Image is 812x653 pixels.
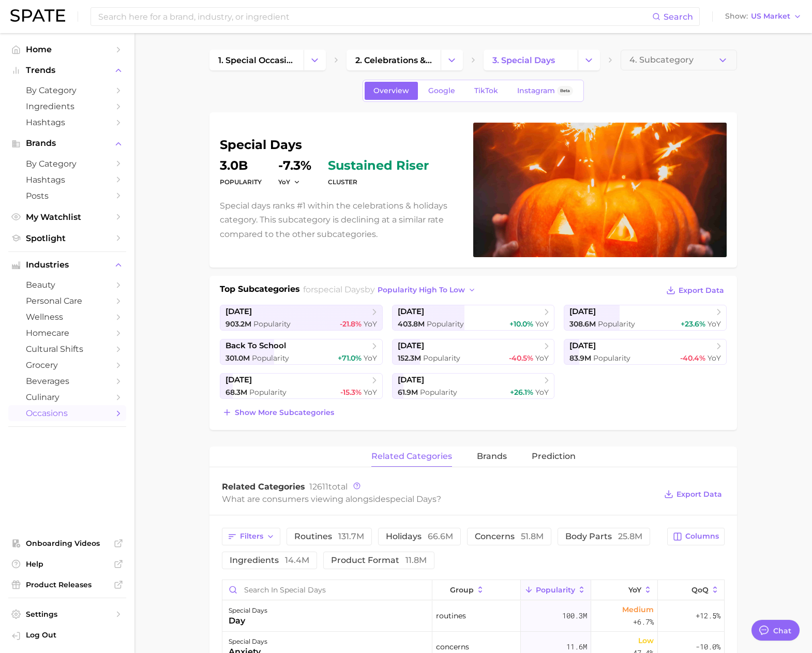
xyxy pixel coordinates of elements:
[314,285,365,294] span: special days
[340,319,362,329] span: -21.8%
[428,531,453,541] span: 66.6m
[8,230,126,246] a: Spotlight
[347,50,441,70] a: 2. celebrations & holidays
[8,325,126,341] a: homecare
[517,86,555,95] span: Instagram
[565,532,642,541] span: body parts
[309,482,328,492] span: 12611
[225,341,286,351] span: back to school
[474,86,498,95] span: TikTok
[309,482,348,492] span: total
[8,341,126,357] a: cultural shifts
[252,353,289,363] span: Popularity
[696,610,720,622] span: +12.5%
[229,604,267,617] div: special days
[723,10,804,23] button: ShowUS Market
[436,641,469,653] span: concerns
[475,532,544,541] span: concerns
[8,257,126,273] button: Industries
[427,319,464,329] span: Popularity
[26,344,109,354] span: cultural shifts
[8,98,126,114] a: Ingredients
[294,532,364,541] span: routines
[278,159,311,172] dd: -7.3%
[26,212,109,222] span: My Watchlist
[521,531,544,541] span: 51.8m
[229,615,267,627] div: day
[569,341,596,351] span: [DATE]
[340,388,362,397] span: -15.3%
[8,405,126,421] a: occasions
[222,601,724,632] button: special daysdayroutines100.3mMedium+6.7%+12.5%
[26,630,118,640] span: Log Out
[751,13,790,19] span: US Market
[392,339,555,365] a: [DATE]152.3m Popularity-40.5% YoY
[222,492,656,506] div: What are consumers viewing alongside ?
[10,9,65,22] img: SPATE
[26,376,109,386] span: beverages
[398,319,425,329] span: 403.8m
[222,580,432,600] input: Search in special days
[222,482,305,492] span: Related Categories
[8,373,126,389] a: beverages
[278,177,300,186] button: YoY
[667,528,725,545] button: Columns
[26,296,109,306] span: personal care
[220,373,383,399] a: [DATE]68.3m Popularity-15.3% YoY
[8,136,126,151] button: Brands
[536,586,575,594] span: Popularity
[331,556,427,565] span: product format
[97,8,652,25] input: Search here for a brand, industry, or ingredient
[428,86,455,95] span: Google
[278,177,290,186] span: YoY
[398,375,424,385] span: [DATE]
[8,172,126,188] a: Hashtags
[618,531,642,541] span: 25.8m
[725,13,748,19] span: Show
[26,610,109,619] span: Settings
[285,555,309,565] span: 14.4m
[8,627,126,645] a: Log out. Currently logged in with e-mail yumi.toki@spate.nyc.
[220,305,383,331] a: [DATE]903.2m Popularity-21.8% YoY
[253,319,291,329] span: Popularity
[535,319,549,329] span: YoY
[26,191,109,201] span: Posts
[450,586,474,594] span: group
[8,536,126,551] a: Onboarding Videos
[664,12,693,22] span: Search
[338,531,364,541] span: 131.7m
[365,82,418,100] a: Overview
[8,63,126,78] button: Trends
[26,580,109,589] span: Product Releases
[679,286,724,295] span: Export Data
[328,176,429,188] dt: cluster
[569,319,596,329] span: 308.6m
[436,610,466,622] span: routines
[680,353,705,363] span: -40.4%
[569,353,591,363] span: 83.9m
[509,319,533,329] span: +10.0%
[220,176,262,188] dt: Popularity
[681,319,705,329] span: +23.6%
[578,50,600,70] button: Change Category
[386,494,437,504] span: special days
[622,603,654,616] span: Medium
[364,319,377,329] span: YoY
[26,66,109,75] span: Trends
[398,388,418,397] span: 61.9m
[676,490,722,499] span: Export Data
[209,50,304,70] a: 1. special occasions
[26,360,109,370] span: grocery
[508,82,582,100] a: InstagramBeta
[8,82,126,98] a: by Category
[222,528,280,545] button: Filters
[510,388,533,397] span: +26.1%
[225,353,250,363] span: 301.0m
[355,55,432,65] span: 2. celebrations & holidays
[398,353,421,363] span: 152.3m
[566,641,587,653] span: 11.6m
[364,353,377,363] span: YoY
[220,339,383,365] a: back to school301.0m Popularity+71.0% YoY
[477,452,507,461] span: brands
[338,353,362,363] span: +71.0%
